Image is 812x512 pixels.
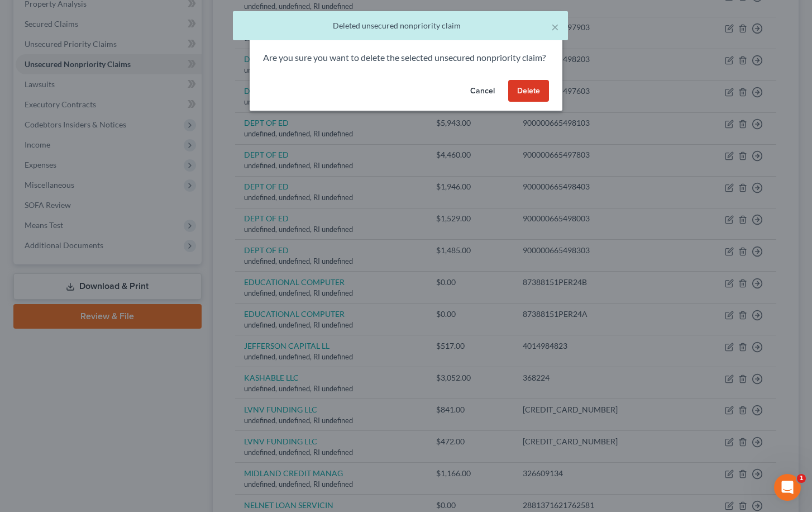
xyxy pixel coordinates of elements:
span: 1 [797,474,806,483]
p: Are you sure you want to delete the selected unsecured nonpriority claim? [263,51,549,64]
button: Cancel [461,80,504,102]
button: Delete [508,80,549,102]
div: Deleted unsecured nonpriority claim [242,20,559,31]
iframe: Intercom live chat [774,474,801,501]
button: × [551,20,559,34]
